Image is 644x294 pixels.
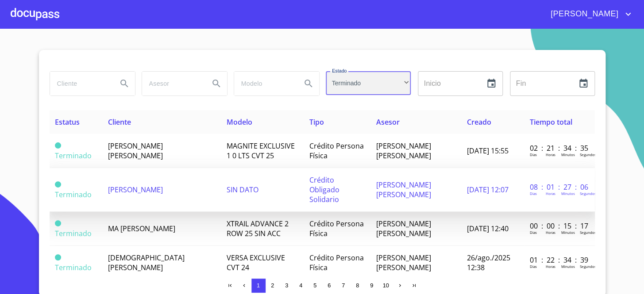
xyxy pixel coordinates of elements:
[298,73,319,94] button: Search
[108,141,162,160] span: [PERSON_NAME] [PERSON_NAME]
[251,279,266,293] button: 1
[309,141,364,160] span: Crédito Persona Física
[579,191,596,196] p: Segundos
[309,117,324,127] span: Tipo
[206,73,227,94] button: Search
[309,253,364,272] span: Crédito Persona Física
[280,279,294,293] button: 3
[356,282,359,289] span: 8
[561,152,575,157] p: Minutos
[142,72,202,95] input: search
[529,182,589,192] p: 08 : 01 : 27 : 06
[227,185,258,195] span: SIN DATO
[285,282,288,289] span: 3
[529,117,572,127] span: Tiempo total
[579,264,596,269] p: Segundos
[545,230,555,235] p: Horas
[227,117,252,127] span: Modelo
[299,282,302,289] span: 4
[322,279,336,293] button: 6
[309,175,339,204] span: Crédito Obligado Solidario
[529,264,536,269] p: Dias
[55,263,92,272] span: Terminado
[379,279,393,293] button: 10
[376,180,431,199] span: [PERSON_NAME] [PERSON_NAME]
[227,141,295,160] span: MAGNITE EXCLUSIVE 1 0 LTS CVT 25
[529,143,589,153] p: 02 : 21 : 34 : 35
[308,279,322,293] button: 5
[376,253,431,272] span: [PERSON_NAME] [PERSON_NAME]
[55,254,61,260] span: Terminado
[294,279,308,293] button: 4
[467,117,491,127] span: Creado
[561,191,575,196] p: Minutos
[561,264,575,269] p: Minutos
[227,219,289,238] span: XTRAIL ADVANCE 2 ROW 25 SIN ACC
[55,229,92,238] span: Terminado
[108,185,162,195] span: [PERSON_NAME]
[55,142,61,149] span: Terminado
[55,151,92,160] span: Terminado
[266,279,280,293] button: 2
[529,152,536,157] p: Dias
[234,72,294,95] input: search
[382,282,389,289] span: 10
[376,117,399,127] span: Asesor
[529,221,589,231] p: 00 : 00 : 15 : 17
[544,7,633,21] button: account of current user
[342,282,345,289] span: 7
[108,117,131,127] span: Cliente
[545,152,555,157] p: Horas
[544,7,623,21] span: [PERSON_NAME]
[55,181,61,187] span: Terminado
[328,282,331,289] span: 6
[271,282,274,289] span: 2
[55,220,61,226] span: Terminado
[545,191,555,196] p: Horas
[108,224,175,233] span: MA [PERSON_NAME]
[467,185,509,195] span: [DATE] 12:07
[336,279,351,293] button: 7
[579,152,596,157] p: Segundos
[326,71,411,95] div: Terminado
[579,230,596,235] p: Segundos
[114,73,135,94] button: Search
[365,279,379,293] button: 9
[467,253,510,272] span: 26/ago./2025 12:38
[313,282,316,289] span: 5
[227,253,285,272] span: VERSA EXCLUSIVE CVT 24
[376,141,431,160] span: [PERSON_NAME] [PERSON_NAME]
[529,191,536,196] p: Dias
[529,255,589,265] p: 01 : 22 : 34 : 39
[257,282,260,289] span: 1
[467,146,509,156] span: [DATE] 15:55
[50,72,110,95] input: search
[108,253,184,272] span: [DEMOGRAPHIC_DATA][PERSON_NAME]
[55,190,92,199] span: Terminado
[55,117,80,127] span: Estatus
[351,279,365,293] button: 8
[309,219,364,238] span: Crédito Persona Física
[467,224,509,233] span: [DATE] 12:40
[370,282,373,289] span: 9
[529,230,536,235] p: Dias
[545,264,555,269] p: Horas
[561,230,575,235] p: Minutos
[376,219,431,238] span: [PERSON_NAME] [PERSON_NAME]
